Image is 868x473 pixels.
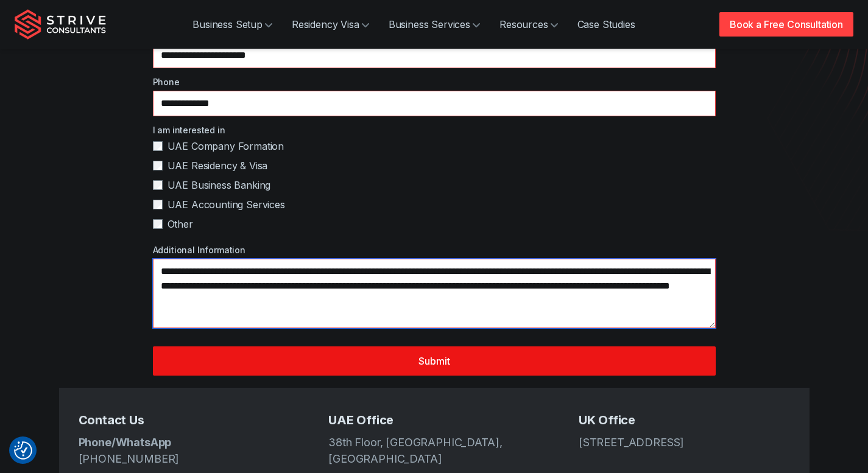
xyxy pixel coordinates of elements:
input: UAE Business Banking [153,180,163,190]
button: Submit [153,346,716,376]
address: 38th Floor, [GEOGRAPHIC_DATA], [GEOGRAPHIC_DATA] [328,434,540,467]
span: UAE Accounting Services [168,197,285,212]
input: UAE Accounting Services [153,200,163,209]
a: [PHONE_NUMBER] [79,452,180,465]
h5: UAE Office [328,412,540,429]
a: Resources [490,12,568,37]
img: Revisit consent button [14,441,32,460]
input: UAE Company Formation [153,141,163,151]
a: Residency Visa [282,12,379,37]
input: Other [153,219,163,229]
h5: UK Office [579,412,790,429]
span: Other [168,217,193,231]
span: UAE Business Banking [168,178,271,192]
span: UAE Residency & Visa [168,158,268,173]
label: I am interested in [153,124,716,136]
h5: Contact Us [79,412,290,429]
button: Consent Preferences [14,441,32,460]
a: Book a Free Consultation [719,12,853,37]
input: UAE Residency & Visa [153,161,163,170]
img: Strive Consultants [15,9,106,40]
label: Phone [153,75,716,88]
span: UAE Company Formation [168,139,284,153]
label: Additional Information [153,244,716,256]
a: Case Studies [568,12,645,37]
a: Business Setup [183,12,282,37]
strong: Phone/WhatsApp [79,436,172,449]
a: Business Services [379,12,490,37]
address: [STREET_ADDRESS] [579,434,790,450]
